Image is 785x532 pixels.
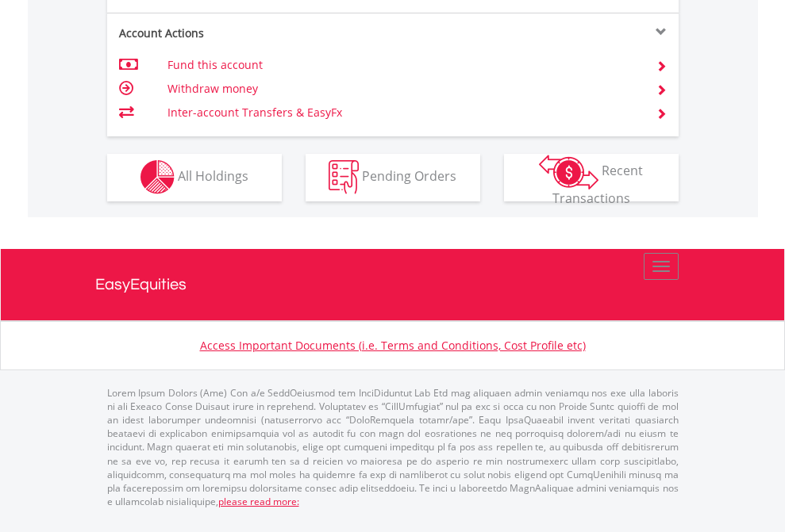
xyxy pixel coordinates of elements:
[167,77,637,101] td: Withdraw money
[167,53,637,77] td: Fund this account
[107,154,282,201] button: All Holdings
[95,249,691,320] a: EasyEquities
[107,386,679,508] p: Lorem Ipsum Dolors (Ame) Con a/e SeddOeiusmod tem InciDiduntut Lab Etd mag aliquaen admin veniamq...
[362,167,456,185] span: Pending Orders
[539,155,598,189] img: transactions-zar-wht.png
[552,162,644,207] span: Recent Transactions
[167,101,637,124] td: Inter-account Transfers & EasyFx
[200,338,586,353] a: Access Important Documents (i.e. Terms and Conditions, Cost Profile etc)
[178,167,248,185] span: All Holdings
[218,495,299,508] a: please read more:
[306,154,480,201] button: Pending Orders
[140,160,175,194] img: holdings-wht.png
[329,160,359,194] img: pending_instructions-wht.png
[107,25,393,41] div: Account Actions
[504,154,679,201] button: Recent Transactions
